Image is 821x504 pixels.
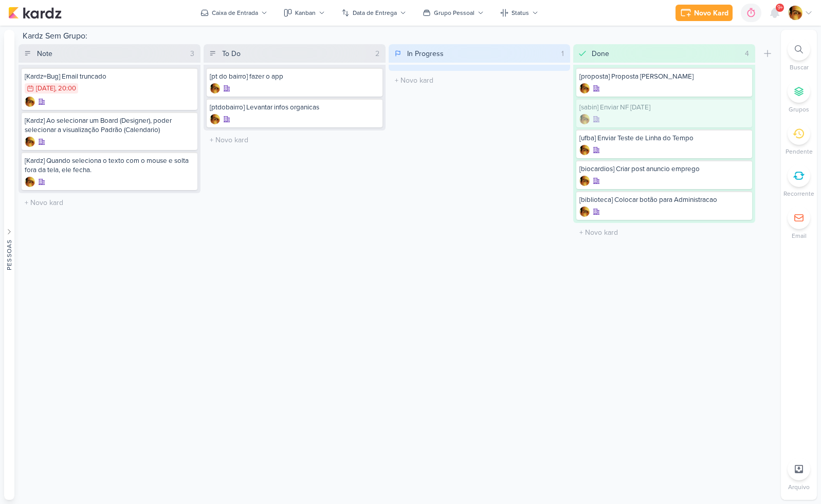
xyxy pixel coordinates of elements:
[676,5,733,21] button: Novo Kard
[36,85,55,92] div: [DATE]
[575,225,753,240] input: + Novo kard
[579,176,590,186] div: Criador(a): Leandro Guedes
[777,4,783,12] span: 9+
[579,83,590,94] div: Criador(a): Leandro Guedes
[391,73,569,88] input: + Novo kard
[579,103,749,112] div: [sabin] Enviar NF Festa Junina
[579,195,749,204] div: [biblioteca] Colocar botão para Administracao
[579,164,749,174] div: [biocardios] Criar post anuncio emprego
[579,207,590,217] div: Criador(a): Leandro Guedes
[579,134,749,143] div: [ufba] Enviar Teste de Linha do Tempo
[55,85,76,92] div: , 20:00
[25,97,35,107] img: Leandro Guedes
[741,48,753,59] div: 4
[579,72,749,81] div: [proposta] Proposta Celso Aoki
[21,195,198,210] input: + Novo kard
[25,72,194,81] div: [Kardz=Bug] Email truncado
[186,48,198,59] div: 3
[694,8,728,18] div: Novo Kard
[210,114,220,124] div: Criador(a): Leandro Guedes
[5,239,14,270] div: Pessoas
[8,7,62,19] img: kardz.app
[371,48,384,59] div: 2
[210,83,220,94] img: Leandro Guedes
[789,105,809,114] p: Grupos
[25,156,194,175] div: [Kardz] Quando seleciona o texto com o mouse e solta fora da tela, ele fecha.
[25,137,35,147] div: Criador(a): Leandro Guedes
[557,48,568,59] div: 1
[783,189,814,198] p: Recorrente
[25,97,35,107] div: Criador(a): Leandro Guedes
[781,38,817,72] li: Ctrl + F
[788,482,810,492] p: Arquivo
[210,83,220,94] div: Criador(a): Leandro Guedes
[579,207,590,217] img: Leandro Guedes
[790,63,809,72] p: Buscar
[210,114,220,124] img: Leandro Guedes
[25,116,194,135] div: [Kardz] Ao selecionar um Board (Designer), poder selecionar a visualização Padrão (Calendario)
[210,103,379,112] div: [ptdobairro] Levantar infos organicas
[792,231,807,240] p: Email
[579,176,590,186] img: Leandro Guedes
[788,6,802,20] img: Leandro Guedes
[25,137,35,147] img: Leandro Guedes
[579,114,590,124] div: Criador(a): Leandro Guedes
[4,30,14,500] button: Pessoas
[579,114,590,124] img: Leandro Guedes
[19,30,777,44] div: Kardz Sem Grupo:
[579,145,590,155] img: Leandro Guedes
[25,177,35,187] div: Criador(a): Leandro Guedes
[786,147,813,156] p: Pendente
[210,72,379,81] div: [pt do bairro] fazer o app
[579,145,590,155] div: Criador(a): Leandro Guedes
[206,133,384,147] input: + Novo kard
[579,83,590,94] img: Leandro Guedes
[25,177,35,187] img: Leandro Guedes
